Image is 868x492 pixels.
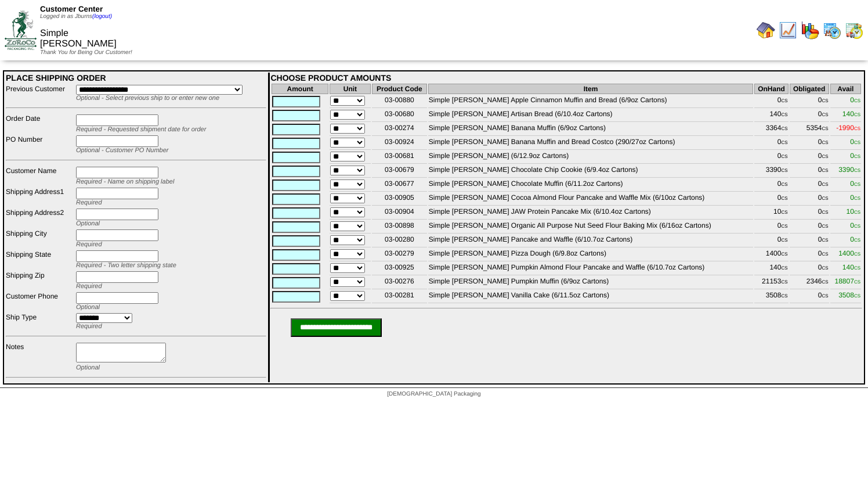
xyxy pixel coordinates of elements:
[40,5,103,13] span: Customer Center
[822,126,829,131] span: CS
[387,391,480,397] span: [DEMOGRAPHIC_DATA] Packaging
[428,109,754,122] td: Simple [PERSON_NAME] Artisan Bread (6/10.4oz Cartons)
[781,98,787,103] span: CS
[5,208,74,228] td: Shipping Address2
[790,193,829,206] td: 0
[76,364,100,371] span: Optional
[790,151,829,164] td: 0
[822,154,829,159] span: CS
[5,313,74,331] td: Ship Type
[822,210,829,215] span: CS
[5,292,74,311] td: Customer Phone
[838,249,860,257] span: 1400
[850,96,860,104] span: 0
[754,151,788,164] td: 0
[838,166,860,174] span: 3390
[822,140,829,145] span: CS
[76,147,169,154] span: Optional - Customer PO Number
[5,135,74,155] td: PO Number
[854,140,860,145] span: CS
[76,262,176,269] span: Required - Two letter shipping state
[5,10,37,49] img: ZoRoCo_Logo(Green%26Foil)%20jpg.webp
[822,293,829,299] span: CS
[372,95,427,108] td: 03-00880
[854,238,860,243] span: CS
[781,154,787,159] span: CS
[372,109,427,122] td: 03-00680
[854,154,860,159] span: CS
[781,210,787,215] span: CS
[5,166,74,186] td: Customer Name
[76,323,102,330] span: Required
[5,229,74,249] td: Shipping City
[372,84,427,94] th: Product Code
[428,123,754,136] td: Simple [PERSON_NAME] Banana Muffin (6/9oz Cartons)
[754,165,788,178] td: 3390
[372,207,427,220] td: 03-00904
[781,252,787,257] span: CS
[76,220,100,227] span: Optional
[754,290,788,303] td: 3508
[790,235,829,247] td: 0
[790,109,829,122] td: 0
[850,193,860,202] span: 0
[847,207,860,216] span: 10
[5,271,74,290] td: Shipping Zip
[428,165,754,178] td: Simple [PERSON_NAME] Chocolate Chip Cookie (6/9.4oz Cartons)
[842,263,860,271] span: 140
[854,265,860,271] span: CS
[790,137,829,150] td: 0
[790,207,829,220] td: 0
[754,249,788,261] td: 1400
[854,98,860,103] span: CS
[850,138,860,146] span: 0
[842,110,860,118] span: 140
[428,137,754,150] td: Simple [PERSON_NAME] Banana Muffin and Bread Costco (290/27oz Cartons)
[790,263,829,275] td: 0
[790,165,829,178] td: 0
[754,263,788,275] td: 140
[854,126,860,131] span: CS
[372,193,427,206] td: 03-00905
[372,137,427,150] td: 03-00924
[854,279,860,285] span: CS
[854,224,860,229] span: CS
[372,165,427,178] td: 03-00679
[850,179,860,188] span: 0
[838,291,860,299] span: 3508
[76,178,174,185] span: Required - Name on shipping label
[76,199,102,206] span: Required
[781,293,787,299] span: CS
[781,126,787,131] span: CS
[790,84,829,94] th: Obligated
[779,21,797,39] img: line_graph.gif
[790,276,829,289] td: 2346
[790,95,829,108] td: 0
[822,279,829,285] span: CS
[330,84,371,94] th: Unit
[428,179,754,192] td: Simple [PERSON_NAME] Chocolate Muffin (6/11.2oz Cartons)
[270,73,862,82] div: CHOOSE PRODUCT AMOUNTS
[822,238,829,243] span: CS
[428,95,754,108] td: Simple [PERSON_NAME] Apple Cinnamon Muffin and Bread (6/9oz Cartons)
[790,249,829,261] td: 0
[835,277,861,285] span: 18807
[822,112,829,117] span: CS
[754,84,788,94] th: OnHand
[428,276,754,289] td: Simple [PERSON_NAME] Pumpkin Muffin (6/9oz Cartons)
[40,13,112,20] span: Logged in as Jburns
[5,187,74,207] td: Shipping Address1
[428,151,754,164] td: Simple [PERSON_NAME] (6/12.9oz Cartons)
[428,249,754,261] td: Simple [PERSON_NAME] Pizza Dough (6/9.8oz Cartons)
[790,123,829,136] td: 5354
[854,252,860,257] span: CS
[781,112,787,117] span: CS
[781,265,787,271] span: CS
[781,224,787,229] span: CS
[76,241,102,248] span: Required
[822,224,829,229] span: CS
[854,196,860,201] span: CS
[781,279,787,285] span: CS
[5,114,74,134] td: Order Date
[754,221,788,234] td: 0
